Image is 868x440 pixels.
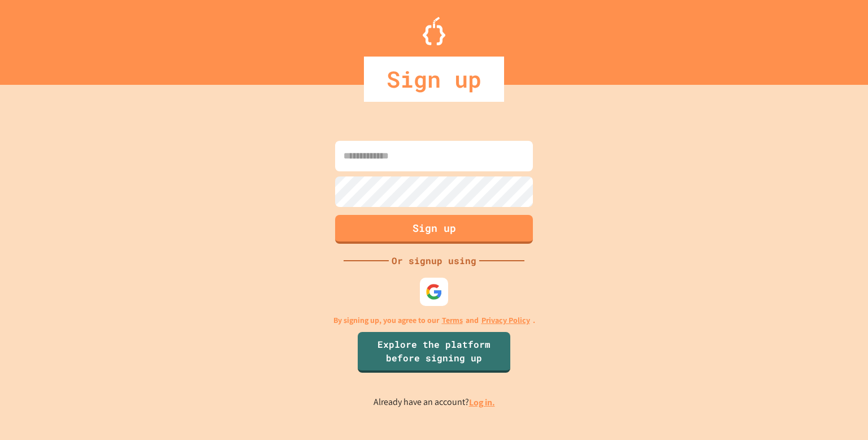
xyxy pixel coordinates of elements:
[426,283,442,300] img: google-icon.svg
[423,17,445,45] img: Logo.svg
[374,395,495,409] p: Already have an account?
[481,314,530,326] a: Privacy Policy
[389,254,479,268] div: Or signup using
[358,332,510,373] a: Explore the platform before signing up
[364,57,504,102] div: Sign up
[333,314,535,326] p: By signing up, you agree to our and .
[335,215,533,244] button: Sign up
[442,314,463,326] a: Terms
[469,396,495,408] a: Log in.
